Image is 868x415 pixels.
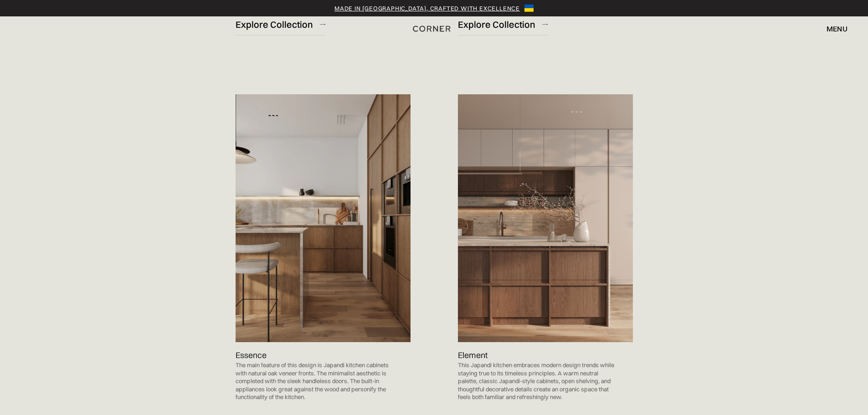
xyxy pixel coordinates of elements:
p: The main feature of this design is Japandi kitchen cabinets with natural oak veneer fronts. The m... [236,361,392,401]
div: menu [817,21,847,36]
a: home [403,23,465,35]
p: This Japandi kitchen embraces modern design trends while staying true to its timeless principles.... [458,361,615,401]
a: Made in [GEOGRAPHIC_DATA], crafted with excellence [334,4,520,13]
div: menu [827,25,847,32]
p: Element [458,349,488,361]
p: Essence [236,349,267,361]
